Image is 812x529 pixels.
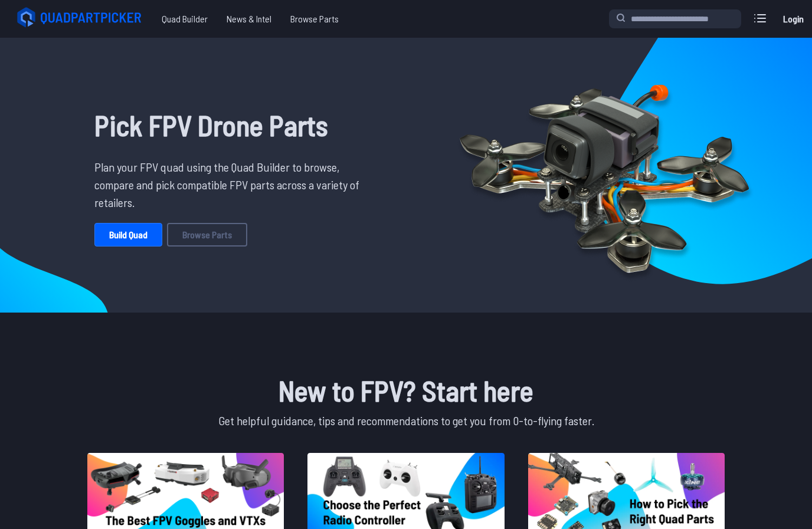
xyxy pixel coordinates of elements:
a: Build Quad [94,223,162,247]
p: Get helpful guidance, tips and recommendations to get you from 0-to-flying faster. [85,412,727,429]
img: Quadcopter [434,57,774,293]
a: Browse Parts [167,223,247,247]
h1: New to FPV? Start here [85,369,727,412]
p: Plan your FPV quad using the Quad Builder to browse, compare and pick compatible FPV parts across... [94,158,368,211]
a: News & Intel [217,7,281,31]
a: Quad Builder [152,7,217,31]
a: Browse Parts [281,7,348,31]
h1: Pick FPV Drone Parts [94,104,368,146]
a: Login [779,7,807,31]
